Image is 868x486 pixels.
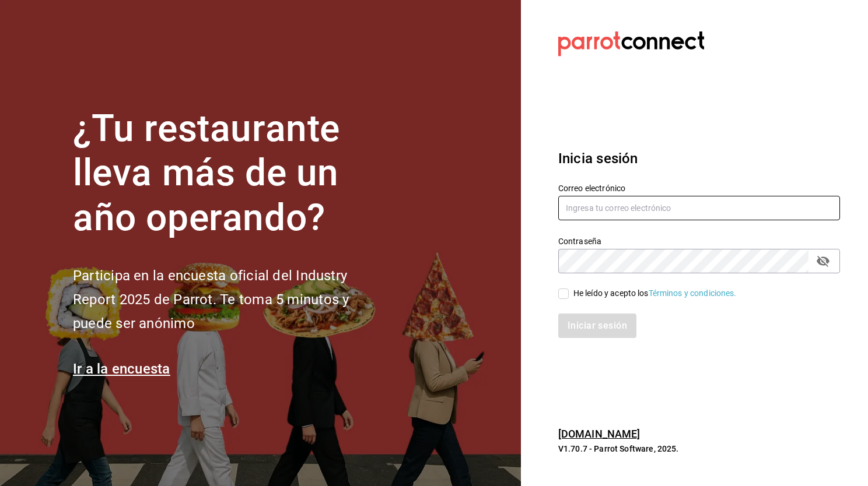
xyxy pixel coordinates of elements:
[558,148,840,169] h3: Inicia sesión
[813,251,833,271] button: passwordField
[73,361,170,377] a: Ir a la encuesta
[73,107,388,241] h1: ¿Tu restaurante lleva más de un año operando?
[558,428,640,440] a: [DOMAIN_NAME]
[558,196,840,220] input: Ingresa tu correo electrónico
[558,443,840,455] p: V1.70.7 - Parrot Software, 2025.
[73,264,388,335] h2: Participa en la encuesta oficial del Industry Report 2025 de Parrot. Te toma 5 minutos y puede se...
[649,288,737,298] a: Términos y condiciones.
[573,287,737,300] div: He leído y acepto los
[558,184,840,192] label: Correo electrónico
[558,237,840,245] label: Contraseña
